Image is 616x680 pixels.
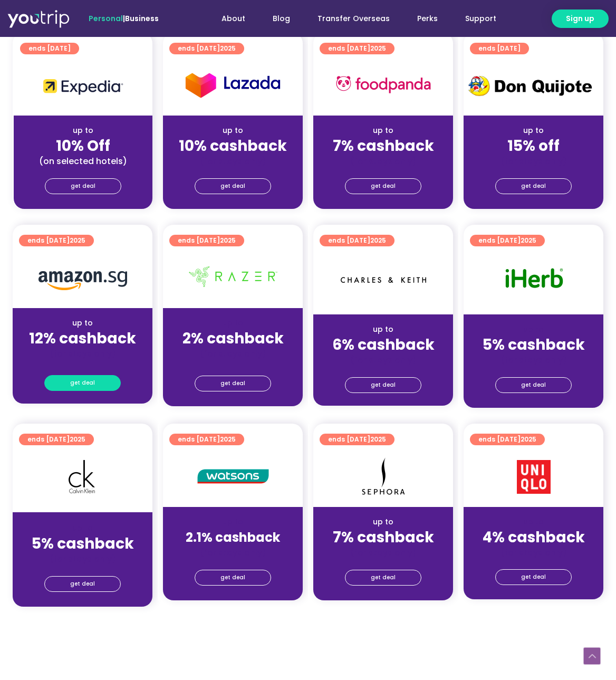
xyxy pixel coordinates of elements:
[171,318,294,329] div: up to
[21,523,144,534] div: up to
[370,44,386,53] span: 2025
[333,136,434,156] strong: 7% cashback
[478,434,536,445] span: ends [DATE]
[220,376,245,391] span: get deal
[125,13,159,24] a: Business
[179,136,287,156] strong: 10% cashback
[21,348,144,359] div: (for stays only)
[187,9,510,28] nav: Menu
[304,9,403,28] a: Transfer Overseas
[171,156,294,167] div: (for stays only)
[19,434,94,445] a: ends [DATE]2025
[178,43,236,54] span: ends [DATE]
[186,529,280,546] strong: 2.1% cashback
[328,434,386,445] span: ends [DATE]
[470,434,545,445] a: ends [DATE]2025
[552,9,609,28] a: Sign up
[178,434,236,445] span: ends [DATE]
[70,236,85,245] span: 2025
[495,569,572,585] a: get deal
[328,43,386,54] span: ends [DATE]
[195,178,271,194] a: get deal
[182,328,284,349] strong: 2% cashback
[259,9,304,28] a: Blog
[322,156,445,167] div: (for stays only)
[44,576,121,592] a: get deal
[403,9,451,28] a: Perks
[220,570,245,585] span: get deal
[521,179,546,194] span: get deal
[370,236,386,245] span: 2025
[195,376,271,391] a: get deal
[20,43,79,54] a: ends [DATE]
[89,13,123,24] span: Personal
[521,378,546,392] span: get deal
[371,378,396,392] span: get deal
[89,13,159,24] span: |
[22,125,144,136] div: up to
[70,435,85,444] span: 2025
[45,178,121,194] a: get deal
[507,136,560,156] strong: 15% off
[566,13,594,24] span: Sign up
[521,435,536,444] span: 2025
[70,577,95,591] span: get deal
[322,324,445,335] div: up to
[495,377,572,393] a: get deal
[332,334,435,355] strong: 6% cashback
[451,9,510,28] a: Support
[495,178,572,194] a: get deal
[71,179,95,194] span: get deal
[27,235,85,246] span: ends [DATE]
[171,516,294,528] div: up to
[322,547,445,558] div: (for stays only)
[169,235,244,246] a: ends [DATE]2025
[19,235,94,246] a: ends [DATE]2025
[333,527,434,548] strong: 7% cashback
[56,136,110,156] strong: 10% Off
[171,547,294,558] div: (for stays only)
[21,553,144,564] div: (for stays only)
[28,43,71,54] span: ends [DATE]
[320,43,394,54] a: ends [DATE]2025
[171,348,294,359] div: (for stays only)
[322,125,445,136] div: up to
[521,570,546,585] span: get deal
[328,235,386,246] span: ends [DATE]
[472,156,595,167] div: (for stays only)
[472,355,595,366] div: (for stays only)
[371,570,396,585] span: get deal
[178,235,236,246] span: ends [DATE]
[220,435,236,444] span: 2025
[44,375,121,391] a: get deal
[472,125,595,136] div: up to
[345,570,421,586] a: get deal
[478,43,521,54] span: ends [DATE]
[220,44,236,53] span: 2025
[322,516,445,528] div: up to
[27,434,85,445] span: ends [DATE]
[32,533,134,554] strong: 5% cashback
[483,527,585,548] strong: 4% cashback
[208,9,259,28] a: About
[22,156,144,167] div: (on selected hotels)
[220,236,236,245] span: 2025
[472,324,595,335] div: up to
[345,377,421,393] a: get deal
[345,178,421,194] a: get deal
[322,355,445,366] div: (for stays only)
[70,376,95,390] span: get deal
[169,434,244,445] a: ends [DATE]2025
[370,435,386,444] span: 2025
[169,43,244,54] a: ends [DATE]2025
[472,516,595,528] div: up to
[470,235,545,246] a: ends [DATE]2025
[21,318,144,329] div: up to
[472,547,595,558] div: (for stays only)
[320,434,394,445] a: ends [DATE]2025
[371,179,396,194] span: get deal
[320,235,394,246] a: ends [DATE]2025
[29,328,136,349] strong: 12% cashback
[521,236,536,245] span: 2025
[171,125,294,136] div: up to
